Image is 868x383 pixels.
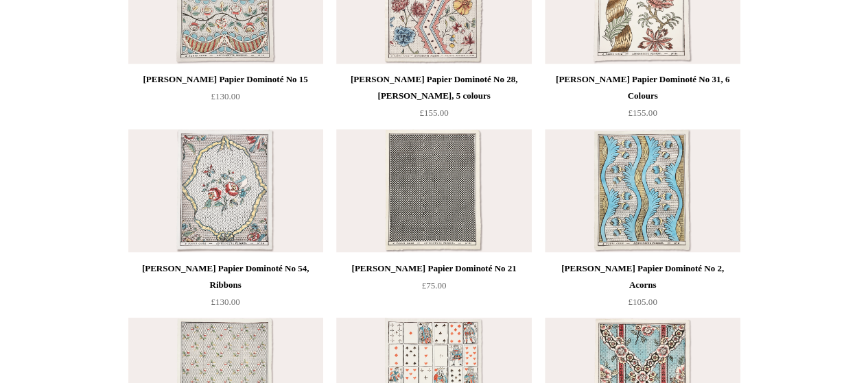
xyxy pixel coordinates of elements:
span: £130.00 [211,296,239,306]
div: [PERSON_NAME] Papier Dominoté No 31, 6 Colours [548,71,736,104]
a: [PERSON_NAME] Papier Dominoté No 54, Ribbons £130.00 [128,260,323,316]
img: Antoinette Poisson Papier Dominoté No 54, Ribbons [128,129,323,252]
a: Antoinette Poisson Papier Dominoté No 2, Acorns Antoinette Poisson Papier Dominoté No 2, Acorns [545,129,740,252]
div: [PERSON_NAME] Papier Dominoté No 28, [PERSON_NAME], 5 colours [340,71,528,104]
div: [PERSON_NAME] Papier Dominoté No 2, Acorns [548,260,736,293]
img: Antoinette Poisson Papier Dominoté No 2, Acorns [545,129,740,252]
a: [PERSON_NAME] Papier Dominoté No 2, Acorns £105.00 [545,260,740,316]
a: [PERSON_NAME] Papier Dominoté No 15 £130.00 [128,71,323,127]
span: £130.00 [211,91,239,101]
div: [PERSON_NAME] Papier Dominoté No 54, Ribbons [132,260,320,293]
a: [PERSON_NAME] Papier Dominoté No 21 £75.00 [336,260,531,316]
span: £155.00 [628,108,657,118]
span: £75.00 [422,280,447,290]
span: £105.00 [628,296,657,306]
img: Antoinette Poisson Papier Dominoté No 21 [336,129,531,252]
a: [PERSON_NAME] Papier Dominoté No 31, 6 Colours £155.00 [545,71,740,127]
a: [PERSON_NAME] Papier Dominoté No 28, [PERSON_NAME], 5 colours £155.00 [336,71,531,127]
a: Antoinette Poisson Papier Dominoté No 21 Antoinette Poisson Papier Dominoté No 21 [336,129,531,252]
a: Antoinette Poisson Papier Dominoté No 54, Ribbons Antoinette Poisson Papier Dominoté No 54, Ribbons [128,129,323,252]
div: [PERSON_NAME] Papier Dominoté No 21 [340,260,528,276]
div: [PERSON_NAME] Papier Dominoté No 15 [132,71,320,88]
span: £155.00 [419,108,448,118]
